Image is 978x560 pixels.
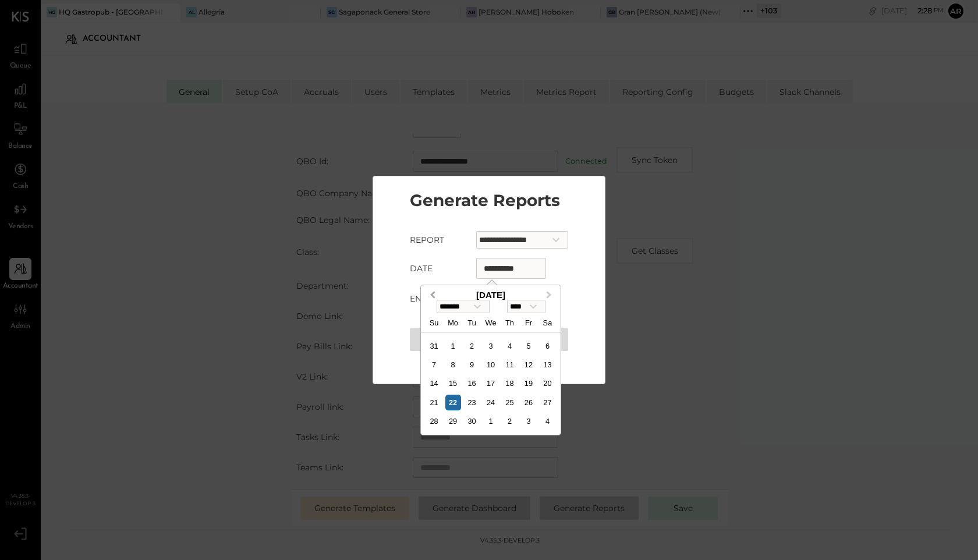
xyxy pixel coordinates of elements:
div: Choose Saturday, September 20th, 2025 [540,375,555,391]
div: Saturday [540,315,555,331]
div: Choose Wednesday, September 24th, 2025 [483,395,498,410]
div: [DATE] [421,290,561,300]
div: Choose Saturday, September 6th, 2025 [540,338,555,354]
div: Choose Tuesday, September 23rd, 2025 [464,395,480,410]
div: Friday [520,315,536,331]
div: Sunday [426,315,442,331]
div: Choose Date [420,285,561,435]
div: Choose Thursday, September 4th, 2025 [502,338,518,354]
div: Choose Sunday, September 7th, 2025 [426,357,442,373]
div: Choose Saturday, September 13th, 2025 [540,357,555,373]
label: Report [410,234,460,246]
div: Choose Wednesday, October 1st, 2025 [483,413,498,429]
div: Choose Thursday, September 25th, 2025 [502,395,518,410]
button: Generate Reports [410,328,568,351]
div: Choose Friday, September 19th, 2025 [520,375,536,391]
div: Monday [445,315,461,331]
div: Choose Saturday, September 27th, 2025 [540,395,555,410]
div: Thursday [502,315,518,331]
div: Choose Thursday, September 11th, 2025 [502,357,518,373]
div: Choose Tuesday, September 9th, 2025 [464,357,480,373]
div: Choose Thursday, September 18th, 2025 [502,375,518,391]
div: Choose Friday, October 3rd, 2025 [520,413,536,429]
div: Choose Tuesday, September 30th, 2025 [464,413,480,429]
div: Choose Wednesday, September 10th, 2025 [483,357,498,373]
div: Tuesday [464,315,480,331]
label: Date [410,263,460,274]
div: Wednesday [483,315,498,331]
div: Choose Tuesday, September 2nd, 2025 [464,338,480,354]
button: Previous Month [422,286,441,305]
div: Choose Monday, September 15th, 2025 [445,375,461,391]
label: End Date [410,293,460,304]
div: Choose Wednesday, September 3rd, 2025 [483,338,498,354]
div: Choose Friday, September 12th, 2025 [520,357,536,373]
div: Choose Monday, September 1st, 2025 [445,338,461,354]
div: Choose Friday, September 26th, 2025 [520,395,536,410]
div: Choose Monday, September 8th, 2025 [445,357,461,373]
h3: Generate Reports [410,188,568,212]
div: Month September, 2025 [424,336,557,431]
div: Choose Monday, September 22nd, 2025 [445,395,461,410]
div: Choose Friday, September 5th, 2025 [520,338,536,354]
div: Choose Sunday, August 31st, 2025 [426,338,442,354]
button: Next Month [541,286,559,305]
div: Choose Thursday, October 2nd, 2025 [502,413,518,429]
div: Choose Tuesday, September 16th, 2025 [464,375,480,391]
div: Choose Sunday, September 21st, 2025 [426,395,442,410]
div: Choose Monday, September 29th, 2025 [445,413,461,429]
div: Choose Saturday, October 4th, 2025 [540,413,555,429]
div: Choose Sunday, September 14th, 2025 [426,375,442,391]
div: Choose Sunday, September 28th, 2025 [426,413,442,429]
button: Cancel [385,360,593,372]
div: Choose Wednesday, September 17th, 2025 [483,375,498,391]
